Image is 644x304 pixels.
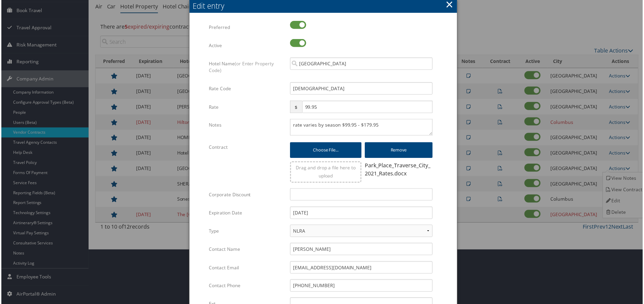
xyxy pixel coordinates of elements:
[208,244,285,257] label: Contact Name
[208,61,274,74] span: (or Enter Property Code)
[365,162,433,178] div: Park_Place_Traverse_City_2021_Rates.docx
[290,280,433,293] input: (___) ___-____
[208,280,285,293] label: Contact Phone
[296,165,356,179] span: Drag and drop a file here to upload
[192,1,458,11] div: Edit entry
[365,143,433,159] button: Remove
[208,226,285,238] label: Type
[208,207,285,220] label: Expiration Date
[208,21,285,34] label: Preferred
[208,82,285,95] label: Rate Code
[208,58,285,77] label: Hotel Name
[208,189,285,202] label: Corporate Discount
[290,101,302,113] span: $
[208,141,285,154] label: Contract
[208,39,285,52] label: Active
[208,101,285,114] label: Rate
[208,119,285,132] label: Notes
[208,262,285,275] label: Contact Email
